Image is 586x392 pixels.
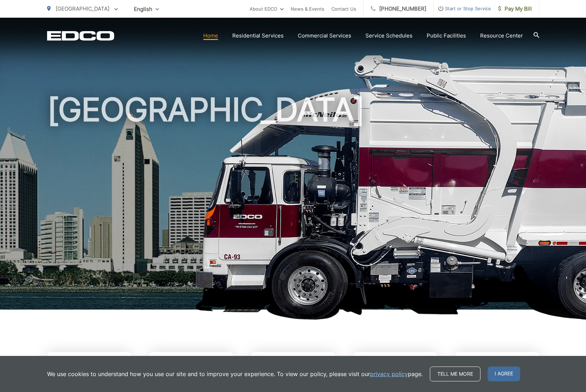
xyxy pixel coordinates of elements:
[56,5,109,12] span: [GEOGRAPHIC_DATA]
[250,5,284,13] a: About EDCO
[498,5,532,13] span: Pay My Bill
[480,31,523,40] a: Resource Center
[129,3,164,15] span: English
[427,31,466,40] a: Public Facilities
[232,31,284,40] a: Residential Services
[203,31,218,40] a: Home
[370,370,408,378] a: privacy policy
[298,31,351,40] a: Commercial Services
[47,31,114,41] a: EDCD logo. Return to the homepage.
[47,92,539,316] h1: [GEOGRAPHIC_DATA]
[488,367,520,381] span: I agree
[430,367,480,381] a: Tell me more
[331,5,356,13] a: Contact Us
[47,370,423,378] p: We use cookies to understand how you use our site and to improve your experience. To view our pol...
[291,5,324,13] a: News & Events
[365,31,413,40] a: Service Schedules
